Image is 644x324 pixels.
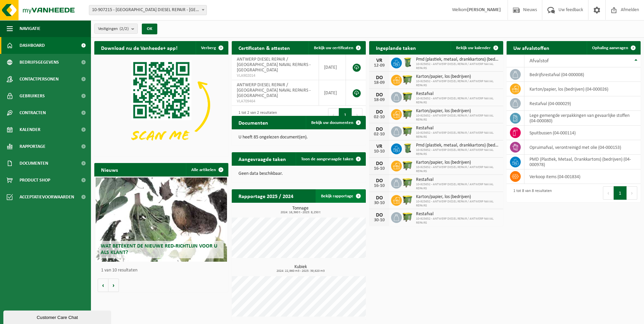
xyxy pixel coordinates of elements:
span: 10-925652 - ANTWERP DIESEL REPAIR / ANTWERP NAVAL REPAIRS [416,200,500,208]
span: Karton/papier, los (bedrijven) [416,108,500,114]
button: Previous [603,186,614,200]
span: Rapportage [20,138,45,155]
p: U heeft 85 ongelezen document(en). [238,135,359,140]
span: Bekijk uw kalender [456,46,491,50]
div: 12-09 [373,63,386,68]
button: Verberg [196,41,228,55]
span: Product Shop [20,172,50,189]
button: Vestigingen(2/2) [94,24,138,34]
div: 18-09 [373,98,386,102]
a: Bekijk uw certificaten [309,41,365,55]
span: 10-907215 - ANTWERP DIESEL REPAIR - ANTWERPEN [89,5,206,15]
a: Bekijk uw kalender [451,41,503,55]
strong: [PERSON_NAME] [467,7,501,12]
span: Navigatie [20,20,40,37]
span: Pmd (plastiek, metaal, drankkartons) (bedrijven) [416,143,500,148]
h2: Uw afvalstoffen [507,41,556,54]
img: WB-1100-HPE-GN-50 [402,108,413,120]
button: Next [627,186,637,200]
div: 1 tot 2 van 2 resultaten [235,107,277,122]
span: Restafval [416,212,500,217]
div: DO [373,161,386,166]
span: Ophaling aanvragen [592,46,628,50]
span: VLA709464 [237,99,314,104]
div: 1 tot 8 van 8 resultaten [510,186,552,200]
h2: Download nu de Vanheede+ app! [94,41,184,54]
td: opruimafval, verontreinigd met olie (04-000153) [524,140,641,155]
span: VLA902014 [237,73,314,78]
iframe: chat widget [3,309,112,324]
span: 10-907215 - ANTWERP DIESEL REPAIR - ANTWERPEN [89,5,207,15]
div: DO [373,178,386,184]
button: Volgende [108,279,119,292]
span: Contracten [20,104,46,121]
div: DO [373,75,386,80]
span: 10-925652 - ANTWERP DIESEL REPAIR / ANTWERP NAVAL REPAIRS [416,148,500,156]
a: Ophaling aanvragen [587,41,640,55]
span: Restafval [416,91,500,97]
h2: Documenten [232,116,275,129]
td: lege gemengde verpakkingen van gevaarlijke stoffen (04-000080) [524,111,641,126]
span: Wat betekent de nieuwe RED-richtlijn voor u als klant? [101,244,217,255]
p: 1 van 10 resultaten [101,268,225,273]
img: WB-1100-HPE-GN-50 [402,177,413,188]
img: WB-0240-HPE-GN-50 [402,57,413,68]
div: 16-10 [373,184,386,188]
h2: Aangevraagde taken [232,152,293,165]
button: 1 [614,186,627,200]
a: Toon de aangevraagde taken [296,152,365,166]
td: verkoop items (04-001834) [524,169,641,184]
td: restafval (04-000029) [524,96,641,111]
span: Toon de aangevraagde taken [301,157,353,161]
span: Karton/papier, los (bedrijven) [416,74,500,79]
span: Afvalstof [529,58,549,64]
td: spuitbussen (04-000114) [524,126,641,140]
span: 10-925652 - ANTWERP DIESEL REPAIR / ANTWERP NAVAL REPAIRS [416,183,500,191]
div: 30-10 [373,218,386,223]
img: WB-1100-HPE-GN-50 [402,74,413,85]
span: Bedrijfsgegevens [20,54,59,71]
count: (2/2) [120,27,129,31]
span: Bekijk uw documenten [311,121,353,125]
span: Documenten [20,155,48,172]
div: DO [373,213,386,218]
p: Geen data beschikbaar. [238,171,359,176]
span: 10-925652 - ANTWERP DIESEL REPAIR / ANTWERP NAVAL REPAIRS [416,131,500,139]
img: WB-0240-HPE-GN-50 [402,142,413,154]
div: DO [373,92,386,98]
h2: Rapportage 2025 / 2024 [232,189,300,202]
span: ANTWERP DIESEL REPAIR / [GEOGRAPHIC_DATA] NAVAL REPAIRS - [GEOGRAPHIC_DATA] [237,83,311,98]
span: Dashboard [20,37,45,54]
a: Bekijk rapportage [316,189,365,203]
a: Wat betekent de nieuwe RED-richtlijn voor u als klant? [96,177,227,262]
span: ANTWERP DIESEL REPAIR / [GEOGRAPHIC_DATA] NAVAL REPAIRS - [GEOGRAPHIC_DATA] [237,57,311,73]
span: Restafval [416,177,500,183]
span: Vestigingen [98,24,129,34]
span: 10-925652 - ANTWERP DIESEL REPAIR / ANTWERP NAVAL REPAIRS [416,79,500,88]
div: 30-10 [373,201,386,205]
td: [DATE] [319,80,346,106]
h3: Kubiek [235,265,366,273]
div: VR [373,58,386,63]
img: Download de VHEPlus App [94,55,228,155]
h2: Ingeplande taken [369,41,423,54]
img: WB-1100-HPE-GN-50 [402,160,413,171]
span: 10-925652 - ANTWERP DIESEL REPAIR / ANTWERP NAVAL REPAIRS [416,62,500,70]
span: Kalender [20,121,40,138]
div: 02-10 [373,115,386,120]
button: Next [352,108,362,122]
h2: Nieuws [94,163,125,176]
button: Previous [328,108,339,122]
span: Pmd (plastiek, metaal, drankkartons) (bedrijven) [416,57,500,62]
span: 10-925652 - ANTWERP DIESEL REPAIR / ANTWERP NAVAL REPAIRS [416,114,500,122]
span: 2024: 22,960 m3 - 2025: 39,620 m3 [235,269,366,273]
h2: Certificaten & attesten [232,41,297,54]
img: WB-1100-HPE-GN-50 [402,125,413,137]
button: 1 [339,108,352,122]
div: DO [373,127,386,132]
img: WB-1100-HPE-GN-50 [402,194,413,205]
span: Bekijk uw certificaten [314,46,353,50]
span: 2024: 16,360 t - 2025: 8,250 t [235,211,366,214]
td: PMD (Plastiek, Metaal, Drankkartons) (bedrijven) (04-000978) [524,155,641,169]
